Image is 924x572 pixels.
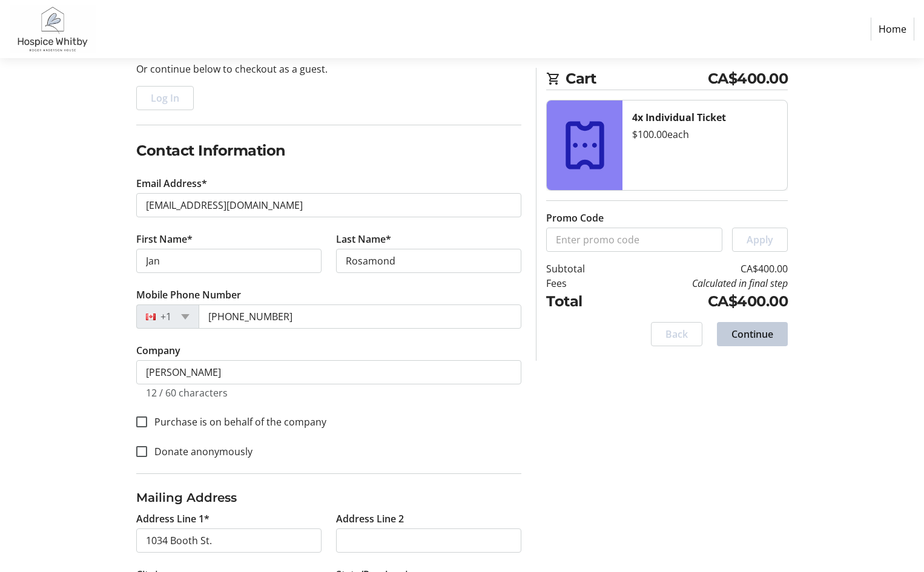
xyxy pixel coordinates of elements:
input: (506) 234-5678 [199,304,521,329]
span: Apply [747,232,773,247]
td: Calculated in final step [616,276,788,291]
a: Home [871,18,914,41]
td: Total [546,291,616,312]
input: Address [136,528,322,553]
label: Email Address* [136,176,207,191]
span: Cart [566,68,708,90]
label: Address Line 2 [336,511,404,526]
label: Donate anonymously [147,444,252,459]
label: Address Line 1* [136,511,210,526]
strong: 4x Individual Ticket [632,111,726,124]
button: Continue [717,322,788,346]
td: CA$400.00 [616,261,788,276]
label: First Name* [136,232,193,246]
label: Mobile Phone Number [136,288,241,302]
button: Log In [136,86,194,110]
label: Promo Code [546,211,604,225]
label: Company [136,343,180,358]
button: Back [651,322,702,346]
span: Back [665,327,688,341]
h3: Mailing Address [136,488,521,507]
span: Log In [151,91,179,105]
td: CA$400.00 [616,291,788,312]
p: Or continue below to checkout as a guest. [136,62,521,76]
button: Apply [732,228,788,252]
h2: Contact Information [136,140,521,162]
img: Hospice Whitby's Logo [10,5,96,53]
td: Fees [546,276,616,291]
td: Subtotal [546,261,616,276]
input: Enter promo code [546,228,722,252]
tr-character-limit: 12 / 60 characters [146,386,228,399]
label: Last Name* [336,232,391,246]
div: $100.00 each [632,127,777,142]
span: CA$400.00 [708,68,788,90]
span: Continue [731,327,773,341]
label: Purchase is on behalf of the company [147,415,326,429]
